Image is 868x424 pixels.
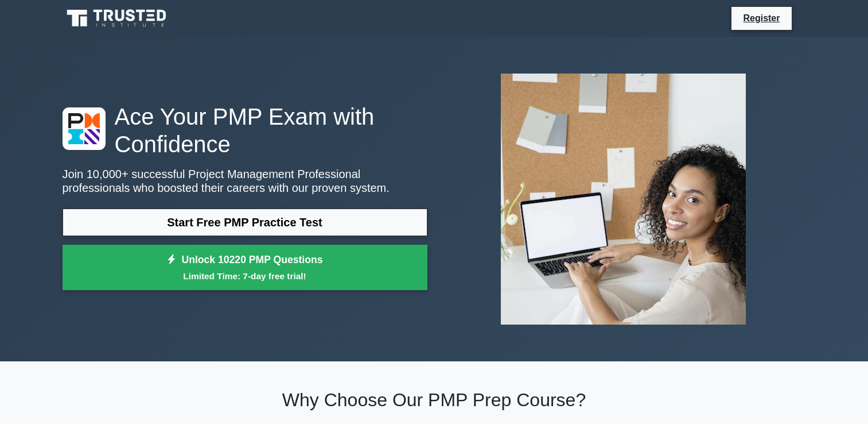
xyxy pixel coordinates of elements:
[63,389,806,411] h2: Why Choose Our PMP Prep Course?
[63,245,427,291] a: Unlock 10220 PMP QuestionsLimited Time: 7-day free trial!
[736,11,787,25] a: Register
[77,269,413,283] small: Limited Time: 7-day free trial!
[63,167,427,195] p: Join 10,000+ successful Project Management Professional professionals who boosted their careers w...
[63,103,427,158] h1: Ace Your PMP Exam with Confidence
[63,209,427,236] a: Start Free PMP Practice Test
